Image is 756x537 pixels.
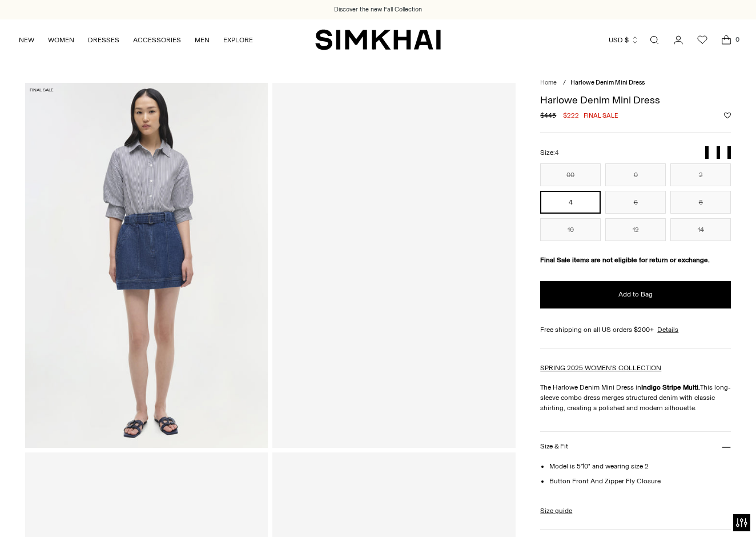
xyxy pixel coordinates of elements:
span: 4 [555,149,558,157]
span: Harlowe Denim Mini Dress [570,79,645,86]
button: 2 [670,163,731,186]
button: USD $ [609,27,639,53]
button: Add to Bag [540,281,731,308]
a: Home [540,79,557,86]
button: 0 [605,163,666,186]
span: 0 [732,34,742,45]
button: 6 [605,191,666,214]
button: 00 [540,163,601,186]
li: Model is 5'10" and wearing size 2 [549,461,731,471]
li: Button Front And Zipper Fly Closure [549,476,731,486]
a: DRESSES [88,27,119,53]
a: Discover the new Fall Collection [334,5,422,14]
a: ACCESSORIES [133,27,181,53]
nav: breadcrumbs [540,78,731,88]
button: Size & Fit [540,432,731,461]
a: NEW [19,27,34,53]
strong: Indigo Stripe Multi. [641,383,700,391]
a: Details [657,324,678,335]
button: 8 [670,191,731,214]
div: Free shipping on all US orders $200+ [540,324,731,335]
button: Add to Wishlist [724,112,731,119]
a: SPRING 2025 WOMEN'S COLLECTION [540,364,661,372]
a: MEN [195,27,210,53]
a: EXPLORE [223,27,253,53]
div: / [563,78,566,88]
a: Harlowe Denim Mini Dress [272,83,515,447]
button: 4 [540,191,601,214]
h3: Size & Fit [540,443,568,450]
img: Harlowe Denim Mini Dress [25,83,268,447]
button: 14 [670,218,731,241]
s: $445 [540,110,556,121]
a: Go to the account page [667,29,690,51]
a: Open search modal [643,29,666,51]
button: 12 [605,218,666,241]
a: Wishlist [691,29,714,51]
a: Open cart modal [715,29,738,51]
a: WOMEN [48,27,74,53]
h1: Harlowe Denim Mini Dress [540,95,731,105]
button: 10 [540,218,601,241]
strong: Final Sale items are not eligible for return or exchange. [540,256,710,264]
span: Add to Bag [618,290,653,299]
a: SIMKHAI [315,29,441,51]
a: Size guide [540,506,572,516]
span: $222 [563,110,579,121]
label: Size: [540,147,558,158]
p: The Harlowe Denim Mini Dress in This long-sleeve combo dress merges structured denim with classic... [540,382,731,413]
